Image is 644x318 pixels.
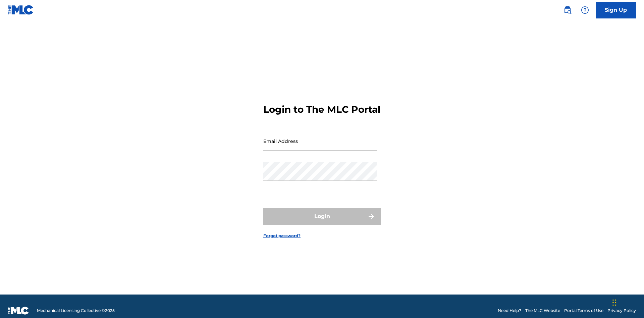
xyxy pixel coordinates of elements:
span: Mechanical Licensing Collective © 2025 [37,308,115,314]
a: The MLC Website [525,308,560,314]
a: Privacy Policy [607,308,636,314]
iframe: Chat Widget [610,286,644,318]
a: Need Help? [498,308,521,314]
img: search [563,6,572,14]
img: MLC Logo [8,5,34,15]
img: help [581,6,589,14]
h3: Login to The MLC Portal [263,104,380,115]
a: Public Search [561,3,574,17]
a: Portal Terms of Use [564,308,603,314]
div: Help [578,3,592,17]
a: Sign Up [596,2,636,18]
a: Forgot password? [263,233,301,239]
div: Drag [612,293,616,313]
img: logo [8,307,29,315]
